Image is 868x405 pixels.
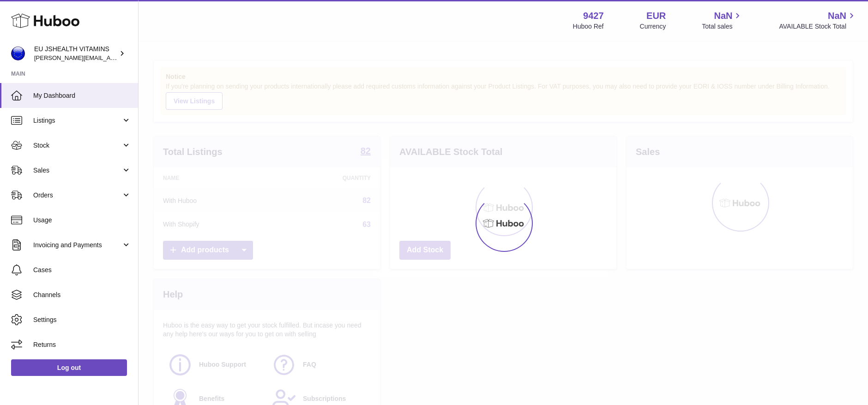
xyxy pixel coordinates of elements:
span: Settings [33,316,131,324]
a: NaN AVAILABLE Stock Total [779,10,857,31]
span: AVAILABLE Stock Total [779,22,857,31]
a: Log out [11,359,127,376]
span: Orders [33,191,121,200]
span: Cases [33,266,131,274]
span: NaN [828,10,846,22]
a: NaN Total sales [702,10,743,31]
span: Stock [33,141,121,150]
div: EU JSHEALTH VITAMINS [34,45,117,62]
span: Invoicing and Payments [33,241,121,250]
span: Usage [33,216,131,225]
div: Currency [640,22,666,31]
span: [PERSON_NAME][EMAIL_ADDRESS][DOMAIN_NAME] [34,54,185,61]
strong: 9427 [583,10,604,22]
span: Sales [33,166,121,175]
img: laura@jessicasepel.com [11,47,25,60]
div: Huboo Ref [573,22,604,31]
span: Channels [33,291,131,299]
span: Listings [33,116,121,125]
span: NaN [714,10,732,22]
span: Returns [33,340,131,349]
span: Total sales [702,22,743,31]
span: My Dashboard [33,91,131,100]
strong: EUR [646,10,666,22]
